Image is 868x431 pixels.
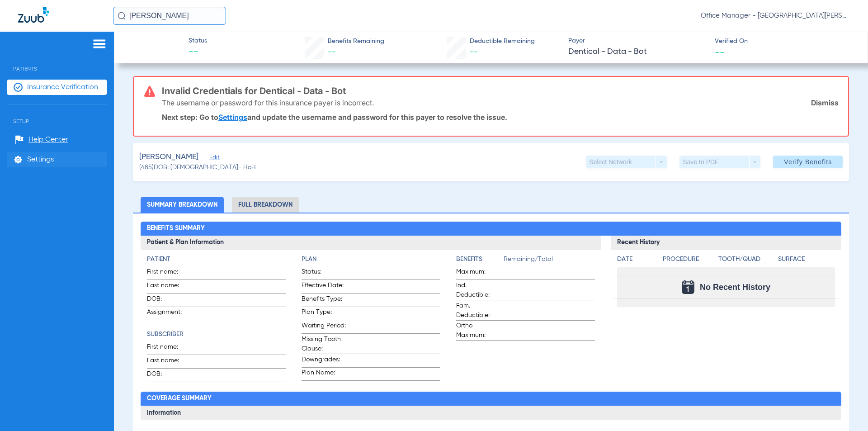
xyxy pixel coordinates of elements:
[456,301,500,320] span: Fam. Deductible:
[18,7,49,23] img: Zuub Logo
[456,321,500,340] span: Ortho Maximum:
[328,37,384,46] span: Benefits Remaining
[118,12,126,20] img: Search Icon
[470,48,478,56] span: --
[232,197,299,213] li: Full Breakdown
[189,36,207,46] span: Status
[141,392,841,406] h2: Coverage Summary
[456,281,500,300] span: Ind. Deductible:
[611,236,841,250] h3: Recent History
[665,67,868,431] iframe: Chat Widget
[715,47,725,57] span: --
[456,267,500,279] span: Maximum:
[617,255,655,267] app-breakdown-title: Date
[147,356,191,368] span: Last name:
[113,7,226,25] input: Search for patients
[92,38,107,49] img: hamburger-icon
[189,46,207,59] span: --
[701,11,850,20] span: Office Manager - [GEOGRAPHIC_DATA][PERSON_NAME] Advanced Dentistry
[302,308,346,320] span: Plan Type:
[162,86,839,95] h3: Invalid Credentials for Dentical - Data - Bot
[162,98,374,107] p: The username or password for this insurance payer is incorrect.
[141,406,841,420] h3: Information
[302,294,346,307] span: Benefits Type:
[663,255,715,267] app-breakdown-title: Procedure
[663,255,715,264] h4: Procedure
[139,152,198,163] span: [PERSON_NAME]
[147,255,286,264] h4: Patient
[302,355,346,367] span: Downgrades:
[328,48,336,56] span: --
[456,255,504,264] h4: Benefits
[141,236,601,250] h3: Patient & Plan Information
[470,37,535,46] span: Deductible Remaining
[302,335,346,354] span: Missing Tooth Clause:
[568,36,707,46] span: Payer
[27,155,54,164] span: Settings
[147,267,191,279] span: First name:
[302,255,440,264] h4: Plan
[139,163,256,172] span: (485) DOB: [DEMOGRAPHIC_DATA] - HoH
[209,154,217,163] span: Edit
[218,113,247,122] a: Settings
[302,368,346,380] span: Plan Name:
[147,294,191,307] span: DOB:
[144,86,155,97] img: error-icon
[15,135,68,144] a: Help Center
[162,113,839,122] p: Next step: Go to and update the username and password for this payer to resolve the issue.
[302,267,346,279] span: Status:
[141,197,224,213] li: Summary Breakdown
[456,255,504,267] app-breakdown-title: Benefits
[141,222,841,236] h2: Benefits Summary
[302,281,346,293] span: Effective Date:
[147,308,191,320] span: Assignment:
[147,330,286,339] h4: Subscriber
[302,321,346,333] span: Waiting Period:
[715,37,854,46] span: Verified On
[504,255,595,267] span: Remaining/Total
[28,135,68,144] span: Help Center
[27,83,98,92] span: Insurance Verification
[617,255,655,264] h4: Date
[7,52,107,72] span: Patients
[147,281,191,293] span: Last name:
[568,46,707,57] span: Dentical - Data - Bot
[147,342,191,355] span: First name:
[147,369,191,382] span: DOB:
[7,104,107,124] span: Setup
